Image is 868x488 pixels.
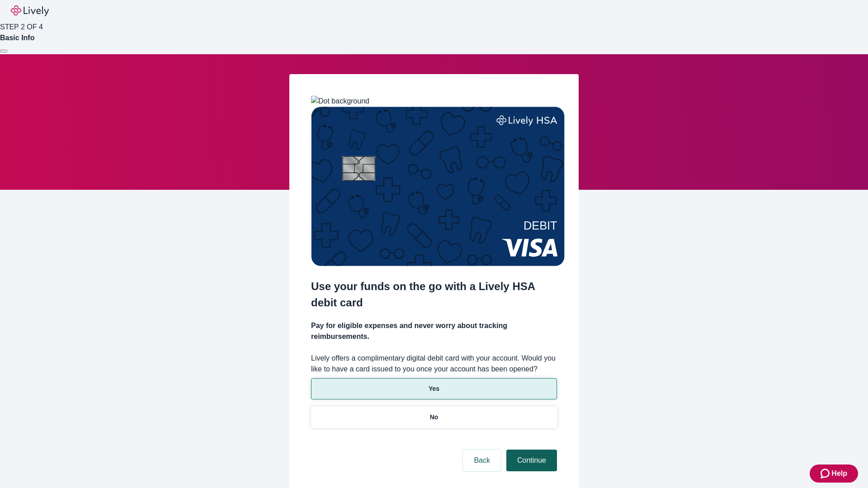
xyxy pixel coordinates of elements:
[430,413,439,422] p: No
[429,384,439,394] p: Yes
[11,5,49,16] img: Lively
[810,465,858,483] button: Zendesk support iconHelp
[311,96,369,107] img: Dot background
[311,378,557,399] button: Yes
[311,278,557,311] h2: Use your funds on the go with a Lively HSA debit card
[831,468,847,479] span: Help
[506,450,557,471] button: Continue
[311,407,557,428] button: No
[821,468,831,479] svg: Zendesk support icon
[311,353,557,375] label: Lively offers a complimentary digital debit card with your account. Would you like to have a card...
[311,320,557,342] h4: Pay for eligible expenses and never worry about tracking reimbursements.
[463,450,501,471] button: Back
[311,107,565,266] img: Debit card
